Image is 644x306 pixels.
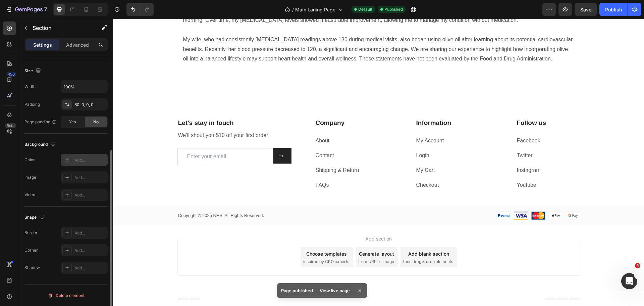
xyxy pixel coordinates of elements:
div: Border [24,230,38,236]
div: Corner [24,247,38,253]
div: Width [24,84,36,90]
div: View live page [316,286,354,295]
div: Image [24,174,36,180]
p: Advanced [66,41,89,48]
div: Add... [74,157,106,163]
div: Page padding [24,119,57,125]
button: 7 [3,3,50,16]
img: Alt Image [383,192,467,202]
span: Yes [69,119,76,125]
div: 80, 0, 0, 0 [74,102,106,108]
p: Information [303,100,392,108]
a: Twitter [404,134,420,139]
a: Shipping & Return [203,148,246,154]
div: Add blank section [295,231,336,238]
p: Follow us [404,100,466,108]
div: Shape [24,213,46,222]
button: Publish [599,3,628,16]
p: Copyright © 2025 NHS. All Rights Reserved. [65,193,260,200]
span: Main Laning Page [295,6,335,13]
a: Instagram [404,148,428,154]
a: Login [303,134,316,139]
span: No [93,119,99,125]
div: Background [24,140,57,149]
div: Size [24,67,42,76]
a: Contact [203,134,221,139]
p: Settings [33,41,52,48]
button: Save [575,3,597,16]
div: Add... [74,230,106,236]
a: Facebook [404,119,427,125]
p: Page published [281,287,313,294]
div: Delete element [48,292,85,300]
iframe: To enrich screen reader interactions, please activate Accessibility in Grammarly extension settings [113,19,644,306]
span: Add section [250,216,281,223]
span: Default [358,6,372,12]
a: About [203,119,217,125]
a: Checkout [303,163,326,169]
a: My Account [303,119,331,125]
input: Auto [61,81,107,93]
div: Add... [74,192,106,198]
div: Beta [5,123,16,128]
button: Delete element [24,290,108,301]
div: Choose templates [193,231,234,238]
div: Shadow [24,265,40,271]
span: inspired by CRO experts [190,240,236,246]
div: Add... [74,265,106,271]
div: Undo/Redo [126,3,154,16]
p: Company [203,100,292,108]
span: from URL or image [245,240,281,246]
span: then drag & drop elements [290,240,340,246]
div: Color [24,157,35,163]
span: / [292,6,294,13]
div: Generate layout [246,231,281,238]
div: 450 [6,72,16,77]
a: Youtube [404,163,423,169]
span: Published [384,6,403,12]
span: Save [580,7,591,12]
p: 7 [44,5,47,13]
span: 4 [635,263,640,268]
iframe: Intercom live chat [621,273,637,289]
p: Section [33,24,88,32]
div: Publish [605,6,622,13]
a: My Cart [303,148,322,154]
div: Video [24,192,35,198]
div: Add... [74,175,106,181]
a: FAQs [203,163,216,169]
div: Padding [24,101,40,107]
div: Add... [74,248,106,254]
